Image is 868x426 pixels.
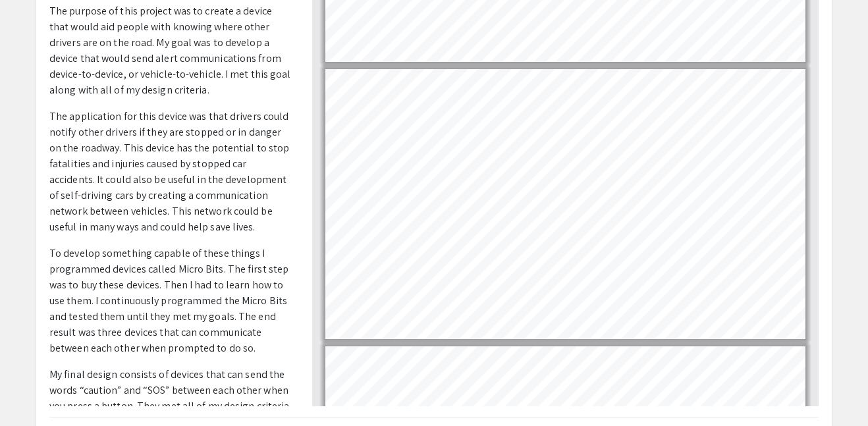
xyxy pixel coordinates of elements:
[10,367,56,416] iframe: Chat
[49,246,288,355] span: To develop something capable of these things I programmed devices called Micro Bits. The first st...
[319,63,811,345] div: Page 6
[49,109,289,234] span: The application for this device was that drivers could notify other drivers if they are stopped o...
[49,4,291,97] span: The purpose of this project was to create a device that would aid people with knowing where other...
